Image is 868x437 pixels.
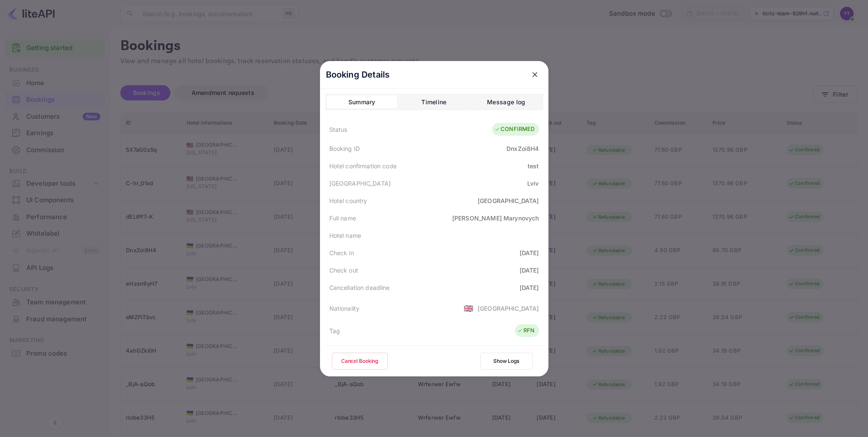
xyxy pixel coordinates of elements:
div: [DATE] [520,248,539,257]
div: Check in [329,248,354,257]
div: Hotel confirmation code [329,161,397,170]
div: Booking ID [329,144,360,153]
div: Hotel name [329,231,362,240]
div: Message log [487,97,525,107]
div: RFN [517,326,534,335]
span: United States [464,301,473,316]
div: [PERSON_NAME] Marynovych [452,214,539,223]
div: [GEOGRAPHIC_DATA] [478,304,539,313]
div: Hotel country [329,196,367,205]
div: Cancellation deadline [329,283,390,292]
div: CONFIRMED [494,125,534,134]
div: [DATE] [520,283,539,292]
div: [GEOGRAPHIC_DATA] [478,196,539,205]
button: close [527,67,542,82]
div: [GEOGRAPHIC_DATA] [329,179,391,188]
div: Check out [329,266,358,275]
button: Show Logs [480,353,533,370]
div: Lviv [527,179,539,188]
button: Summary [327,95,397,109]
div: Timeline [421,97,446,107]
div: Summary [348,97,376,107]
button: Timeline [399,95,469,109]
button: Cancel Booking [332,353,388,370]
div: Nationality [329,304,360,313]
div: test [528,161,539,170]
div: Tag [329,326,340,335]
button: Message log [471,95,541,109]
div: DnxZoi8H4 [506,144,539,153]
div: Status [329,125,348,134]
div: Full name [329,214,356,223]
div: [DATE] [520,266,539,275]
p: Booking Details [326,68,390,81]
